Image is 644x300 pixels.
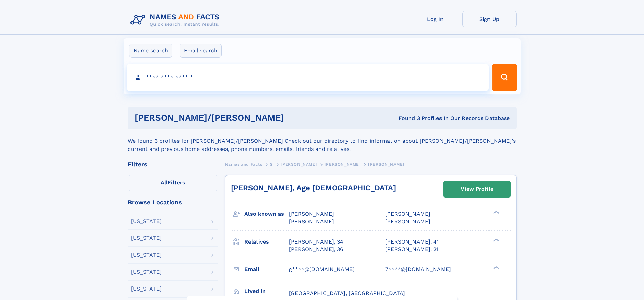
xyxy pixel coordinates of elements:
[129,44,172,58] label: Name search
[462,11,517,27] a: Sign Up
[180,44,222,58] label: Email search
[492,210,500,215] div: ❯
[244,208,289,220] h3: Also known as
[135,114,341,122] h1: [PERSON_NAME]/[PERSON_NAME]
[231,184,396,192] a: [PERSON_NAME], Age [DEMOGRAPHIC_DATA]
[385,238,439,246] a: [PERSON_NAME], 41
[289,290,405,296] span: [GEOGRAPHIC_DATA], [GEOGRAPHIC_DATA]
[127,64,489,91] input: search input
[341,115,510,122] div: Found 3 Profiles In Our Records Database
[128,11,225,29] img: Logo Names and Facts
[270,162,273,167] span: G
[128,161,218,167] div: Filters
[131,286,162,292] div: [US_STATE]
[244,263,289,275] h3: Email
[131,235,162,241] div: [US_STATE]
[492,238,500,242] div: ❯
[385,218,430,225] span: [PERSON_NAME]
[281,162,317,167] span: [PERSON_NAME]
[461,181,493,197] div: View Profile
[225,160,262,168] a: Names and Facts
[385,211,430,217] span: [PERSON_NAME]
[408,11,462,27] a: Log In
[161,179,168,186] span: All
[128,129,517,153] div: We found 3 profiles for [PERSON_NAME]/[PERSON_NAME] Check out our directory to find information a...
[492,64,517,91] button: Search Button
[244,285,289,297] h3: Lived in
[131,269,162,275] div: [US_STATE]
[289,218,334,225] span: [PERSON_NAME]
[131,218,162,224] div: [US_STATE]
[128,175,218,191] label: Filters
[325,160,361,168] a: [PERSON_NAME]
[325,162,361,167] span: [PERSON_NAME]
[131,252,162,258] div: [US_STATE]
[289,246,343,253] a: [PERSON_NAME], 36
[244,236,289,248] h3: Relatives
[289,238,343,246] a: [PERSON_NAME], 34
[289,211,334,217] span: [PERSON_NAME]
[270,160,273,168] a: G
[385,246,438,253] a: [PERSON_NAME], 21
[444,181,510,197] a: View Profile
[492,265,500,270] div: ❯
[281,160,317,168] a: [PERSON_NAME]
[128,199,218,205] div: Browse Locations
[368,162,404,167] span: [PERSON_NAME]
